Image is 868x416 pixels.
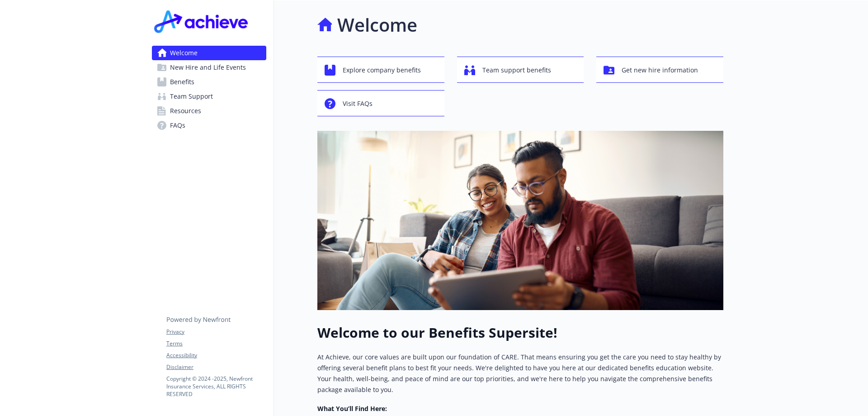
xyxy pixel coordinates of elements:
button: Get new hire information [596,57,723,83]
span: Welcome [170,46,198,60]
a: New Hire and Life Events [152,60,266,75]
a: Team Support [152,89,266,104]
span: FAQs [170,118,185,133]
button: Explore company benefits [317,57,444,83]
button: Team support benefits [457,57,584,83]
span: Benefits [170,75,194,89]
a: FAQs [152,118,266,133]
span: Resources [170,104,201,118]
a: Accessibility [166,351,266,359]
span: Team support benefits [482,62,551,79]
a: Privacy [166,328,266,336]
a: Disclaimer [166,363,266,371]
span: Visit FAQs [343,95,373,112]
button: Visit FAQs [317,90,444,116]
p: Copyright © 2024 - 2025 , Newfront Insurance Services, ALL RIGHTS RESERVED [166,375,266,398]
h1: Welcome to our Benefits Supersite! [317,325,723,341]
a: Terms [166,339,266,348]
span: Team Support [170,89,213,104]
span: New Hire and Life Events [170,60,246,75]
p: At Achieve, our core values are built upon our foundation of CARE. That means ensuring you get th... [317,352,723,395]
strong: What You’ll Find Here: [317,404,387,413]
h1: Welcome [337,11,417,38]
a: Welcome [152,46,266,60]
img: overview page banner [317,131,723,310]
span: Explore company benefits [343,62,421,79]
a: Benefits [152,75,266,89]
span: Get new hire information [622,62,698,79]
a: Resources [152,104,266,118]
